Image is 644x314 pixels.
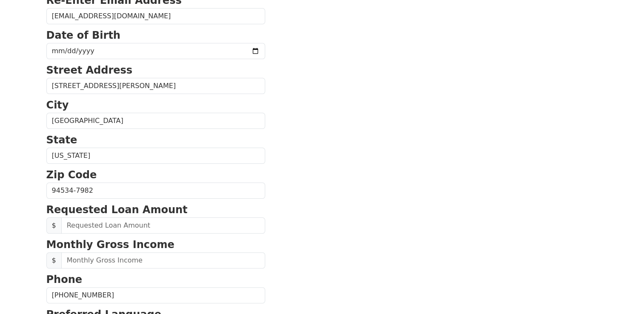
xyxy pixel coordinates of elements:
input: Street Address [46,78,265,94]
p: Monthly Gross Income [46,237,265,252]
span: $ [46,252,62,268]
strong: Zip Code [46,169,97,181]
strong: Street Address [46,64,133,76]
input: Zip Code [46,183,265,199]
strong: State [46,134,77,146]
input: City [46,113,265,129]
strong: Requested Loan Amount [46,204,188,216]
span: $ [46,217,62,234]
input: Requested Loan Amount [61,217,265,234]
strong: Phone [46,274,83,285]
input: Re-Enter Email Address [46,8,265,24]
input: Phone [46,287,265,303]
input: Monthly Gross Income [61,252,265,268]
strong: Date of Birth [46,29,120,41]
strong: City [46,99,69,111]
